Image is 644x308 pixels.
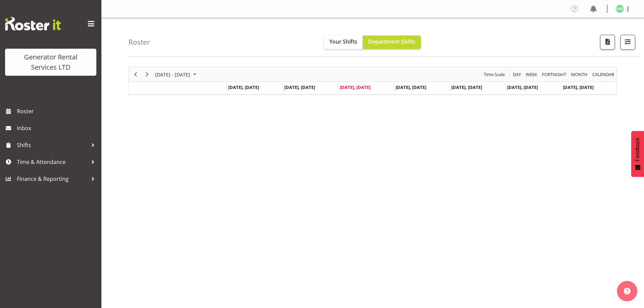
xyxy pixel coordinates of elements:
[324,35,363,49] button: Your Shifts
[363,35,421,49] button: Department Shifts
[635,138,641,161] span: Feedback
[17,123,98,133] span: Inbox
[616,5,624,13] img: daniel-watkinson6026.jpg
[368,38,415,45] span: Department Shifts
[631,131,644,177] button: Feedback - Show survey
[624,288,630,294] img: help-xxl-2.png
[17,174,88,184] span: Finance & Reporting
[600,35,615,50] button: Download a PDF of the roster according to the set date range.
[620,35,635,50] button: Filter Shifts
[329,38,357,45] span: Your Shifts
[17,106,98,116] span: Roster
[17,140,88,150] span: Shifts
[5,17,61,30] img: Rosterit website logo
[12,52,90,72] div: Generator Rental Services LTD
[17,157,88,167] span: Time & Attendance
[128,38,150,46] h4: Roster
